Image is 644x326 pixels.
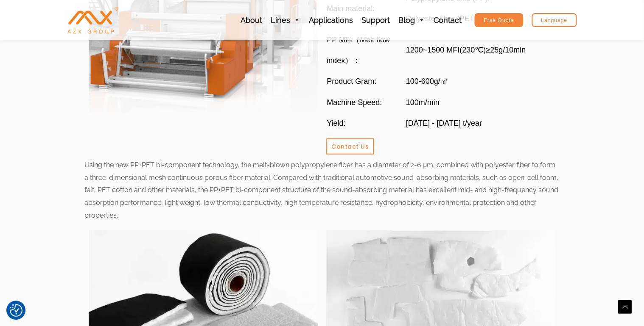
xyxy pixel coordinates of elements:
span: Product Gram: [327,71,376,92]
span: Machine Speed: [327,92,382,113]
a: Language [532,13,577,27]
span: [DATE] - [DATE] t/year [406,113,482,134]
span: PP MFI（Melt flow index）： [327,30,405,71]
span: 1200~1500 MFI(230℃)≥25g/10min [406,40,526,61]
a: Free Quote [474,13,523,27]
a: Contact Us [326,138,374,155]
img: Revisit consent button [10,304,22,317]
span: 100-600g/㎡ [406,71,448,92]
span: Contact Us [331,144,369,149]
button: Consent Preferences [10,304,22,317]
a: AZX Nonwoven Machine [67,16,118,24]
span: 100m/min [406,92,439,113]
span: Yield: [327,113,345,134]
div: Using the new PP+PET bi-component technology, the melt-blown polypropylene fiber has a diameter o... [84,159,560,222]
